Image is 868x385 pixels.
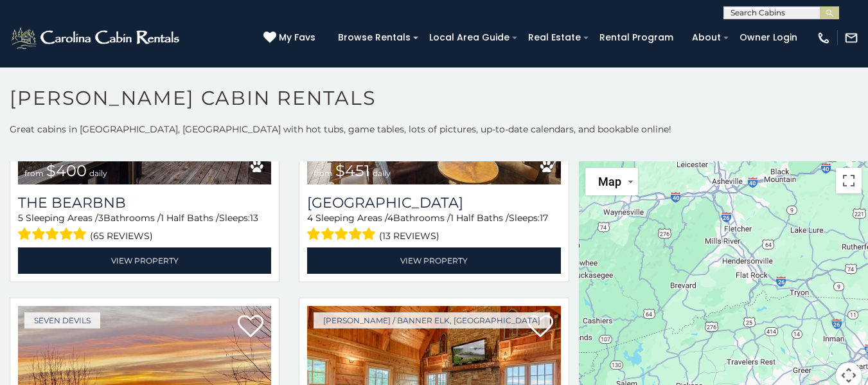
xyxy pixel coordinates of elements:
a: The Bearbnb [18,194,271,211]
a: My Favs [263,31,319,45]
img: White-1-2.png [10,25,183,51]
span: My Favs [279,31,315,44]
div: Sleeping Areas / Bathrooms / Sleeps: [18,211,271,244]
button: Toggle fullscreen view [836,168,862,193]
span: (13 reviews) [379,228,439,244]
span: from [24,168,44,178]
a: View Property [18,247,271,274]
a: View Property [307,247,560,274]
span: daily [89,168,107,178]
span: 5 [18,212,23,224]
a: Browse Rentals [332,28,417,48]
span: 17 [540,212,548,224]
a: [GEOGRAPHIC_DATA] [307,194,560,211]
span: daily [373,168,391,178]
span: 4 [387,212,393,224]
a: Add to favorites [238,314,263,341]
div: Sleeping Areas / Bathrooms / Sleeps: [307,211,560,244]
span: from [314,168,333,178]
span: $400 [46,161,87,180]
a: Local Area Guide [423,28,516,48]
span: 1 Half Baths / [161,212,219,224]
h3: Cucumber Tree Lodge [307,194,560,211]
img: mail-regular-white.png [844,31,858,45]
a: About [686,28,727,48]
a: Seven Devils [24,312,100,328]
span: $451 [335,161,370,180]
span: Map [598,175,621,188]
a: Rental Program [593,28,680,48]
button: Change map style [585,168,638,195]
a: [PERSON_NAME] / Banner Elk, [GEOGRAPHIC_DATA] [314,312,550,328]
span: 1 Half Baths / [450,212,509,224]
span: 3 [98,212,103,224]
a: Real Estate [522,28,587,48]
img: phone-regular-white.png [817,31,831,45]
span: 13 [250,212,258,224]
a: Owner Login [733,28,804,48]
span: 4 [307,212,313,224]
span: (65 reviews) [90,228,153,244]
